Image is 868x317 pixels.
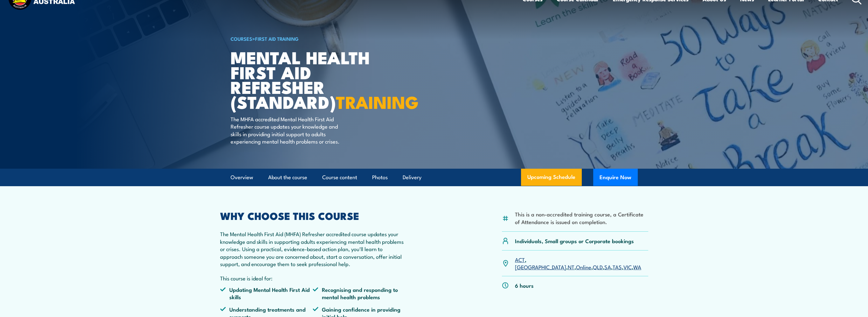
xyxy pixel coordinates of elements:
[220,211,406,220] h2: WHY CHOOSE THIS COURSE
[322,169,357,186] a: Course content
[613,263,622,271] a: TAS
[604,263,611,271] a: SA
[336,88,419,115] strong: TRAINING
[268,169,307,186] a: About the course
[220,274,406,282] p: This course is ideal for:
[231,50,388,109] h1: Mental Health First Aid Refresher (Standard)
[623,263,632,271] a: VIC
[515,256,525,263] a: ACT
[231,35,388,42] h6: >
[515,210,648,225] li: This is a non-accredited training course, a Certificate of Attendance is issued on completion.
[576,263,591,271] a: Online
[515,256,648,271] p: , , , , , , , ,
[313,286,406,301] li: Recognising and responding to mental health problems
[255,35,299,42] a: First Aid Training
[220,230,406,267] p: The Mental Health First Aid (MHFA) Refresher accredited course updates your knowledge and skills ...
[231,169,253,186] a: Overview
[521,169,582,186] a: Upcoming Schedule
[593,263,603,271] a: QLD
[515,263,566,271] a: [GEOGRAPHIC_DATA]
[231,35,252,42] a: COURSES
[515,237,634,244] p: Individuals, Small groups or Corporate bookings
[633,263,641,271] a: WA
[593,169,638,186] button: Enquire Now
[372,169,388,186] a: Photos
[568,263,574,271] a: NT
[220,286,313,301] li: Updating Mental Health First Aid skills
[231,115,347,145] p: The MHFA accredited Mental Health First Aid Refresher course updates your knowledge and skills in...
[403,169,421,186] a: Delivery
[515,282,534,289] p: 6 hours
